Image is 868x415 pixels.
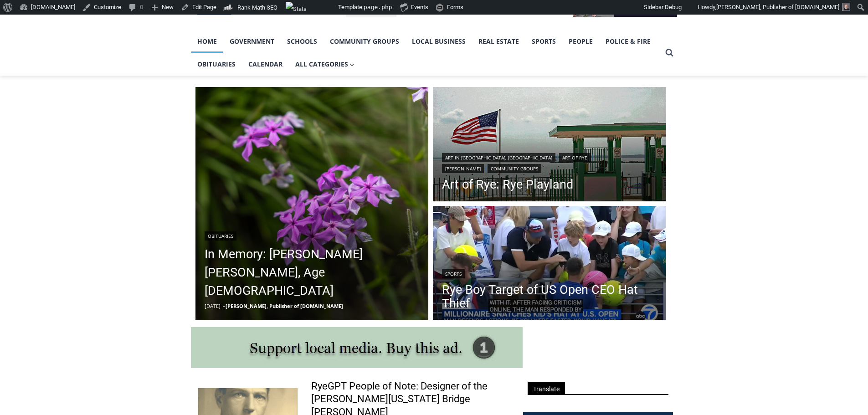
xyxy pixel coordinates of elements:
a: In Memory: [PERSON_NAME] [PERSON_NAME], Age [DEMOGRAPHIC_DATA] [205,245,420,300]
a: Art of Rye: Rye Playland [442,178,657,191]
a: Calendar [242,53,289,76]
span: page.php [364,4,392,10]
a: Schools [281,30,324,53]
a: Obituaries [191,53,242,76]
span: [PERSON_NAME], Publisher of [DOMAIN_NAME] [716,4,839,10]
a: Sports [525,30,562,53]
a: Rye Boy Target of US Open CEO Hat Thief [442,283,657,310]
a: Art of Rye [559,153,591,162]
a: Read More Rye Boy Target of US Open CEO Hat Thief [433,206,666,323]
a: Sports [442,269,465,278]
img: (PHOTO: Rye Playland. Entrance onto Playland Beach at the Boardwalk. By JoAnn Cancro.) [433,87,666,204]
img: (PHOTO: A Rye boy attending the US Open was the target of a CEO who snatched a hat being given to... [433,206,666,323]
img: s_800_d653096d-cda9-4b24-94f4-9ae0c7afa054.jpeg [221,0,275,41]
a: Local Business [406,30,472,53]
img: Views over 48 hours. Click for more Jetpack Stats. [286,2,337,13]
div: Book [PERSON_NAME]'s Good Humor for Your Drive by Birthday [60,12,225,29]
button: View Search Form [661,45,678,61]
a: People [562,30,599,53]
a: Art in [GEOGRAPHIC_DATA], [GEOGRAPHIC_DATA] [442,153,555,162]
a: Government [223,30,281,53]
img: support local media, buy this ad [191,327,523,368]
span: – [223,302,226,309]
h4: Book [PERSON_NAME]'s Good Humor for Your Event [277,10,317,35]
span: Translate [528,382,565,395]
time: [DATE] [205,302,221,309]
span: Rank Math SEO [237,4,277,11]
a: Home [191,30,223,53]
a: Community Groups [324,30,406,53]
a: Community Groups [488,164,541,173]
a: Obituaries [205,231,236,241]
a: Read More Art of Rye: Rye Playland [433,87,666,204]
a: Police & Fire [599,30,657,53]
a: [PERSON_NAME] [442,164,484,173]
div: | | | [442,151,657,173]
a: Real Estate [472,30,525,53]
a: [PERSON_NAME], Publisher of [DOMAIN_NAME] [226,302,343,309]
a: Book [PERSON_NAME]'s Good Humor for Your Event [271,3,329,41]
nav: Primary Navigation [191,30,661,76]
img: (PHOTO: Kim Eierman of EcoBeneficial designed and oversaw the installation of native plant beds f... [195,87,429,320]
span: All Categories [295,59,354,69]
a: Read More In Memory: Barbara Porter Schofield, Age 90 [195,87,429,320]
a: All Categories [289,53,361,76]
